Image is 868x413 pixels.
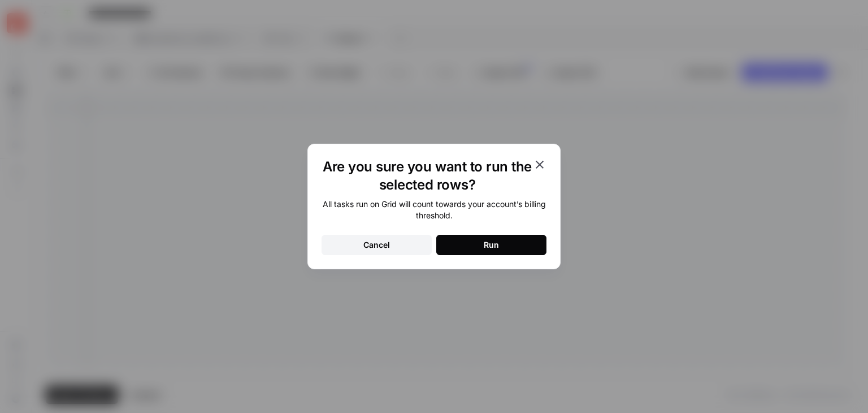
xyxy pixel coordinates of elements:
div: Cancel [363,239,390,251]
div: Run [484,239,499,251]
div: All tasks run on Grid will count towards your account’s billing threshold. [322,199,546,221]
h1: Are you sure you want to run the selected rows? [322,158,533,194]
button: Cancel [322,235,432,255]
button: Run [436,235,546,255]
